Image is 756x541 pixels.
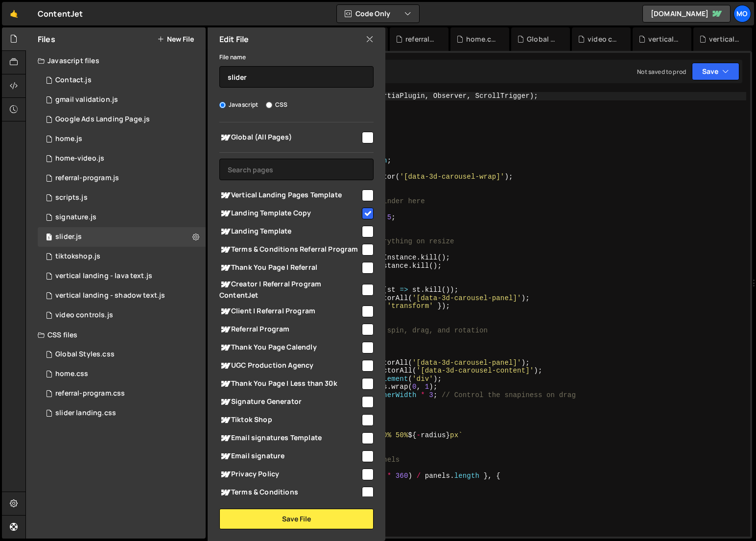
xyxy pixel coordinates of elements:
div: Javascript files [26,51,206,71]
h2: Edit File [219,34,249,45]
span: UGC Production Agency [219,360,360,372]
div: home-video.js [55,154,104,163]
div: signature.js [55,213,96,222]
div: video controls.js [588,34,619,44]
div: ContentJet [38,8,83,20]
div: 10184/43272.js [38,149,206,168]
div: Contact.js [55,76,92,85]
div: 10184/37166.js [38,71,206,90]
div: 10184/22928.js [38,188,206,208]
div: video controls.js [55,311,113,320]
span: Signature Generator [219,396,360,408]
label: Javascript [219,100,259,110]
span: Terms & Conditions Referral Program [219,244,360,256]
div: referral-program.js [55,174,119,183]
input: Javascript [219,102,226,108]
div: vertical landing - lava text.js [55,272,152,281]
span: Tiktok Shop [219,414,360,426]
div: slider landing.css [38,403,206,423]
div: 10184/37628.js [38,168,206,188]
input: Name [219,66,374,88]
div: tiktokshop.js [55,252,100,261]
div: 10184/34477.js [38,208,206,227]
span: Email signature [219,450,360,462]
div: 10184/43538.js [38,306,206,325]
span: Thank You Page | Referral [219,262,360,274]
input: Search pages [219,159,374,180]
span: Creator | Referral Program ContentJet [219,279,360,300]
button: Code Only [337,5,419,23]
span: Privacy Policy [219,469,360,480]
span: Thank You Page Calendly [219,342,360,353]
div: home.css [466,34,497,44]
div: gmail validation.js [55,95,118,104]
div: vertical landing - shadow text.js [38,286,206,306]
span: Client | Referral Program [219,306,360,317]
div: slider.js [55,233,82,241]
span: 1 [46,234,52,242]
div: 10184/39870.css [38,364,206,384]
div: 10184/44517.js [38,227,206,247]
input: CSS [266,102,272,108]
div: 10184/38486.js [38,90,206,110]
label: File name [219,52,246,62]
a: 🤙 [2,2,26,25]
div: 10184/36849.js [38,110,206,129]
div: Not saved to prod [637,68,686,76]
button: Save [692,63,739,80]
div: scripts.js [55,193,88,202]
div: 10184/30310.js [38,247,206,266]
div: 10184/38499.css [38,345,206,364]
span: Vertical Landing Pages Template [219,189,360,201]
label: CSS [266,100,287,110]
a: [DOMAIN_NAME] [642,5,731,23]
div: Google Ads Landing Page.js [55,115,150,124]
h2: Files [38,34,55,45]
div: vertical landing - shadow text.js [55,291,165,300]
div: Global Styles.css [527,34,558,44]
div: referral-program.css [405,34,437,44]
div: 10184/44785.js [38,266,206,286]
span: Global (All Pages) [219,132,360,143]
div: referral-program.css [55,389,125,398]
div: 10184/39869.js [38,129,206,149]
span: Email signatures Template [219,432,360,444]
button: New File [157,35,194,43]
span: Landing Template [219,226,360,237]
div: 10184/37629.css [38,384,206,403]
span: Landing Template Copy [219,208,360,219]
a: Mo [733,5,751,23]
button: Save File [219,509,374,529]
div: CSS files [26,325,206,345]
div: vertical landing - shadow text.js [709,34,740,44]
div: slider landing.css [55,409,116,418]
span: Thank You Page | Less than 30k [219,378,360,390]
span: Terms & Conditions [219,487,360,498]
div: home.js [55,135,82,143]
div: Global Styles.css [55,350,115,359]
div: vertical landing - lava text.js [648,34,680,44]
span: Referral Program [219,324,360,335]
div: home.css [55,370,88,378]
